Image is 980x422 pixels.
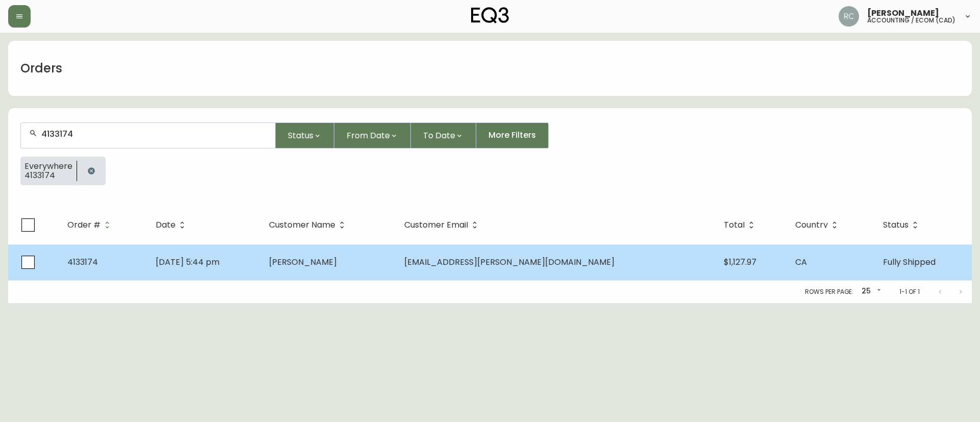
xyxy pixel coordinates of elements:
[899,287,920,296] p: 1-1 of 1
[795,222,828,228] span: Country
[839,6,859,27] img: f4ba4e02bd060be8f1386e3ca455bd0e
[347,129,390,142] span: From Date
[724,256,756,268] span: $1,127.97
[24,171,72,180] span: 4133174
[471,7,509,23] img: logo
[156,222,176,228] span: Date
[24,162,72,171] span: Everywhere
[67,256,98,268] span: 4133174
[20,60,62,77] h1: Orders
[404,220,481,230] span: Customer Email
[288,129,313,142] span: Status
[476,122,549,148] button: More Filters
[411,122,476,148] button: To Date
[795,220,841,230] span: Country
[883,256,936,268] span: Fully Shipped
[724,220,758,230] span: Total
[404,256,615,268] span: [EMAIL_ADDRESS][PERSON_NAME][DOMAIN_NAME]
[67,220,114,230] span: Order #
[867,17,955,23] h5: accounting / ecom (cad)
[156,220,189,230] span: Date
[488,130,536,141] span: More Filters
[156,256,219,268] span: [DATE] 5:44 pm
[867,9,939,17] span: [PERSON_NAME]
[857,283,883,300] div: 25
[795,256,807,268] span: CA
[269,256,337,268] span: [PERSON_NAME]
[423,129,455,142] span: To Date
[276,122,334,148] button: Status
[334,122,411,148] button: From Date
[724,222,745,228] span: Total
[269,220,349,230] span: Customer Name
[41,129,267,139] input: Search
[883,220,922,230] span: Status
[269,222,335,228] span: Customer Name
[805,287,853,296] p: Rows per page:
[67,222,101,228] span: Order #
[883,222,909,228] span: Status
[404,222,468,228] span: Customer Email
